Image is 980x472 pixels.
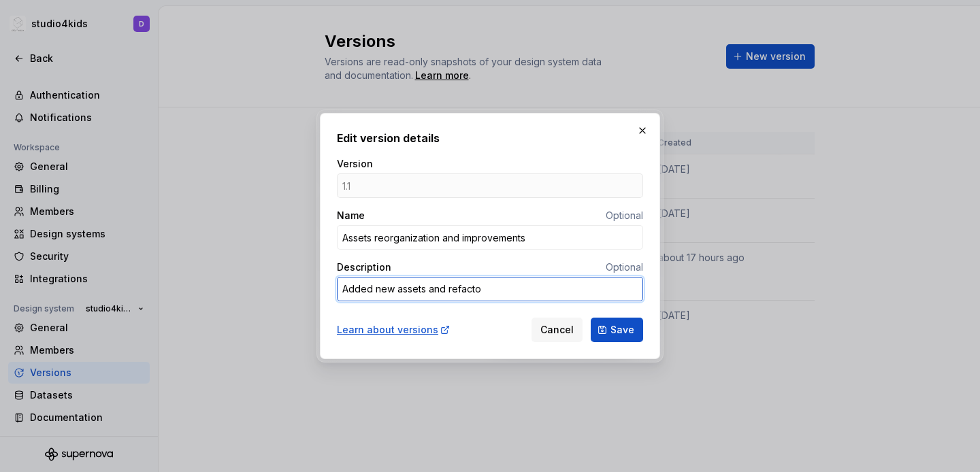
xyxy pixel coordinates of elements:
button: Save [591,318,643,342]
span: Cancel [540,323,574,337]
h2: Edit version details [337,130,643,146]
textarea: Added new assets and refacto [337,277,643,301]
input: e.g. Arctic fox [337,225,643,250]
label: Name [337,209,365,222]
button: Cancel [532,318,583,342]
span: Save [610,323,634,337]
label: Version [337,157,373,171]
a: Learn about versions [337,323,451,337]
span: Optional [606,261,643,273]
label: Description [337,260,391,274]
span: Optional [606,209,643,221]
